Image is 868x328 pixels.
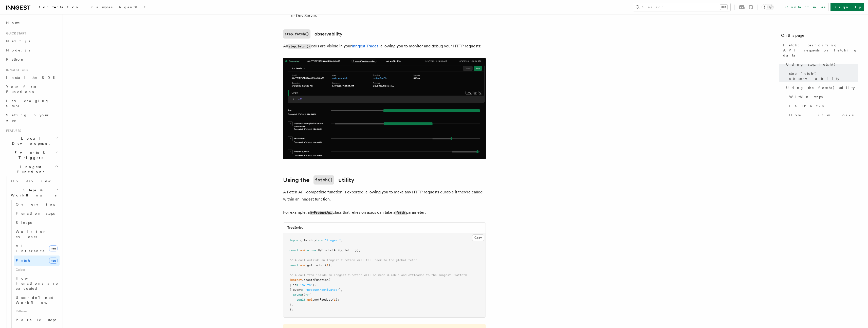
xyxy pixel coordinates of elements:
[782,3,828,11] a: Contact sales
[14,315,60,324] a: Parallel steps
[783,43,858,58] span: Fetch: performing API requests or fetching data
[300,283,312,287] span: "my-fn"
[784,83,858,92] a: Using the fetch() utility
[49,245,58,251] span: new
[14,200,60,209] a: Overview
[4,164,55,174] span: Inngest Functions
[300,263,305,267] span: api
[289,263,298,267] span: await
[316,239,323,242] span: from
[116,2,149,14] a: AgentKit
[309,293,311,297] span: {
[6,39,30,43] span: Next.js
[283,175,354,185] a: Using thefetch()utility
[787,101,858,111] a: Fallbacks
[302,293,305,297] span: ()
[283,189,486,203] p: A Fetch API-compatible function is exported, allowing you to make any HTTP requests durable if th...
[339,248,360,252] span: ({ fetch });
[4,82,60,96] a: Your first Functions
[291,303,293,306] span: ,
[352,44,378,48] a: Inngest Traces
[14,274,60,293] a: How Functions are executed
[14,256,60,266] a: Fetchnew
[789,94,823,99] span: Within steps
[4,68,28,72] span: Inngest tour
[289,273,467,277] span: // A call from inside an Inngest function will be made durable and offloaded to the Inngest Platform
[4,96,60,111] a: Leveraging Steps
[789,103,824,108] span: Fallbacks
[313,175,334,185] code: fetch()
[16,244,45,253] span: AI Inference
[9,186,60,200] button: Steps & Workflows
[332,298,334,301] span: (
[336,298,339,301] span: );
[633,3,730,11] button: Search...⌘K
[49,258,58,264] span: new
[283,43,486,50] p: All calls are visible in your , allowing you to monitor and debug your HTTP requests:
[4,73,60,82] a: Install the SDK
[4,37,60,46] a: Next.js
[328,278,330,282] span: (
[16,221,32,225] span: Sleeps
[307,298,312,301] span: api
[4,129,21,133] span: Features
[318,248,339,252] span: MyProductApi
[14,266,60,274] span: Guides
[312,298,332,301] span: .getProduct
[6,113,50,122] span: Setting up your app
[16,296,61,305] span: User-defined Workflows
[786,85,855,90] span: Using the fetch() utility
[38,5,79,9] span: Documentation
[4,150,55,160] span: Events & Triggers
[14,227,60,241] a: Wait for events
[289,308,293,311] span: );
[312,283,314,287] span: }
[14,293,60,307] a: User-defined Workflows
[293,293,302,297] span: async
[314,283,316,287] span: ,
[4,162,60,176] button: Inngest Functions
[328,263,332,267] span: );
[9,176,60,186] a: Overview
[288,44,311,49] code: step.fetch()
[787,111,858,120] a: How it works
[289,239,300,242] span: import
[16,202,68,206] span: Overview
[341,239,343,242] span: ;
[311,248,316,252] span: new
[302,288,304,291] span: :
[305,263,325,267] span: .getProduct
[395,211,406,215] code: fetch
[283,29,342,39] a: step.fetch()observability
[327,263,328,267] span: 1
[305,293,309,297] span: =>
[9,188,57,198] span: Steps & Workflows
[4,148,60,162] button: Events & Triggers
[119,5,145,9] span: AgentKit
[82,2,116,14] a: Examples
[283,29,310,39] code: step.fetch()
[4,136,55,146] span: Local Development
[339,288,341,291] span: }
[85,5,113,9] span: Examples
[787,69,858,83] a: step.fetch() observability
[6,57,25,61] span: Python
[4,55,60,64] a: Python
[762,4,774,10] button: Toggle dark mode
[325,239,341,242] span: "inngest"
[283,209,486,216] p: For example, a class that relies on axios can take a parameter:
[786,62,836,67] span: Using step.fetch()
[305,288,339,291] span: "product/activated"
[300,239,316,242] span: { fetch }
[789,71,858,81] span: step.fetch() observability
[307,248,309,252] span: =
[787,92,858,101] a: Within steps
[289,278,302,282] span: inngest
[830,3,864,11] a: Sign Up
[16,259,30,263] span: Fetch
[287,226,303,230] h3: TypeScript
[297,298,305,301] span: await
[289,283,297,287] span: { id
[34,2,82,14] a: Documentation
[789,113,854,118] span: How it works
